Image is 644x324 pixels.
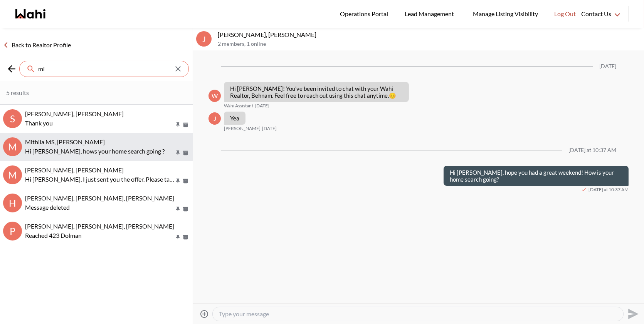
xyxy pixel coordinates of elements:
[25,166,124,174] span: [PERSON_NAME], [PERSON_NAME]
[589,187,629,193] time: 2025-08-18T14:37:31.679Z
[389,92,396,99] span: 😊
[25,138,105,145] span: Mithila MS, [PERSON_NAME]
[3,165,22,184] div: M
[599,63,616,70] div: [DATE]
[209,112,221,125] div: J
[182,206,190,212] button: Archive
[340,9,391,19] span: Operations Portal
[25,231,174,240] p: Reached 423 Dolman
[209,90,221,102] div: W
[38,65,172,73] input: Search
[3,194,22,212] div: H
[175,206,182,212] button: Pin
[196,31,212,47] div: J
[175,150,182,156] button: Pin
[450,169,622,183] p: Hi [PERSON_NAME], hope you had a great weekend! How is your home search going?
[25,119,174,128] p: Thank you
[262,125,277,132] time: 2025-08-02T16:07:30.892Z
[175,178,182,184] button: Pin
[182,122,190,128] button: Archive
[224,125,261,132] span: [PERSON_NAME]
[175,234,182,240] button: Pin
[554,9,576,19] span: Log Out
[230,115,239,122] p: Yea
[219,310,617,318] textarea: Type your message
[25,222,174,230] span: [PERSON_NAME], [PERSON_NAME], [PERSON_NAME]
[3,109,22,128] div: S
[3,137,22,156] div: M
[25,203,190,212] div: Message deleted
[25,194,174,202] span: [PERSON_NAME], [PERSON_NAME], [PERSON_NAME]
[25,110,124,117] span: [PERSON_NAME], [PERSON_NAME]
[15,9,45,18] a: Wahi homepage
[25,147,174,156] p: Hi [PERSON_NAME], hows your home search going ?
[218,41,641,47] p: 2 members , 1 online
[624,305,641,322] button: Send
[182,234,190,240] button: Archive
[224,103,253,109] span: Wahi Assistant
[255,103,269,109] time: 2025-08-02T16:07:24.098Z
[568,147,616,154] div: [DATE] at 10:37 AM
[3,222,22,240] div: P
[25,175,174,184] p: Hi [PERSON_NAME], I just sent you the offer. Please take a moment to review and sign it at your e...
[218,31,641,38] p: [PERSON_NAME], [PERSON_NAME]
[175,122,182,128] button: Pin
[182,150,190,156] button: Archive
[471,9,540,19] span: Manage Listing Visibility
[182,178,190,184] button: Archive
[230,85,403,99] p: Hi [PERSON_NAME]! You’ve been invited to chat with your Wahi Realtor, Behnam. Feel free to reach ...
[405,9,457,19] span: Lead Management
